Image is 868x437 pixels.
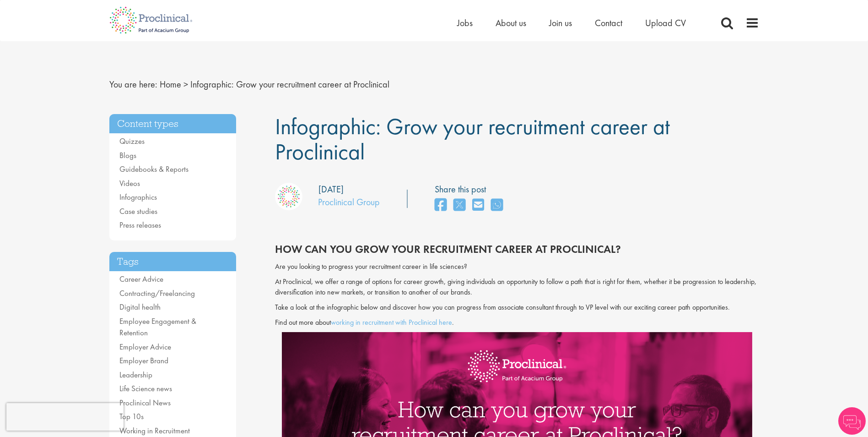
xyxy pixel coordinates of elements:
a: Jobs [457,17,473,29]
span: Infographic: Grow your recruitment career at Proclinical [275,112,670,166]
h3: Content types [109,114,237,134]
a: Guidebooks & Reports [119,164,189,174]
a: Leadership [119,370,152,380]
img: Chatbot [838,407,866,435]
a: Career Advice [119,274,163,284]
a: share on whats app [491,196,503,215]
a: working in recruitment with Proclinical here [331,317,452,327]
iframe: reCAPTCHA [6,403,124,431]
a: Join us [549,17,572,29]
a: About us [496,17,526,29]
a: Infographics [119,192,157,202]
a: Employer Advice [119,342,171,352]
span: Infographic: Grow your recruitment career at Proclinical [190,78,389,90]
a: breadcrumb link [160,78,181,90]
a: Digital health [119,302,161,312]
a: share on twitter [453,196,465,215]
a: Press releases [119,220,161,230]
a: Blogs [119,150,136,160]
a: Employer Brand [119,355,168,366]
div: [DATE] [318,183,344,196]
a: Top 10s [119,411,144,421]
a: Employee Engagement & Retention [119,316,196,338]
span: You are here: [109,78,157,90]
p: Find out more about . [275,317,759,328]
label: Share this post [435,183,507,196]
a: Proclinical Group [318,196,380,208]
a: Contracting/Freelancing [119,288,195,298]
a: share on email [472,196,484,215]
a: Life Science news [119,383,172,393]
a: Contact [595,17,622,29]
h3: Tags [109,252,237,272]
a: Working in Recruitment [119,426,190,436]
span: Are you looking to progress your recruitment career in life sciences? [275,262,467,271]
span: At Proclinical, we offer a range of options for career growth, giving individuals an opportunity ... [275,277,756,297]
img: Proclinical Group [275,183,302,210]
a: Case studies [119,206,157,216]
p: Take a look at the infographic below and discover how you can progress from associate consultant ... [275,302,759,313]
a: Upload CV [645,17,686,29]
span: > [183,78,188,90]
a: share on facebook [435,196,447,215]
a: Proclinical News [119,398,171,408]
a: Videos [119,178,140,188]
span: HOW Can you grow your recruitment career at proclinical? [275,242,621,256]
a: Quizzes [119,136,145,146]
